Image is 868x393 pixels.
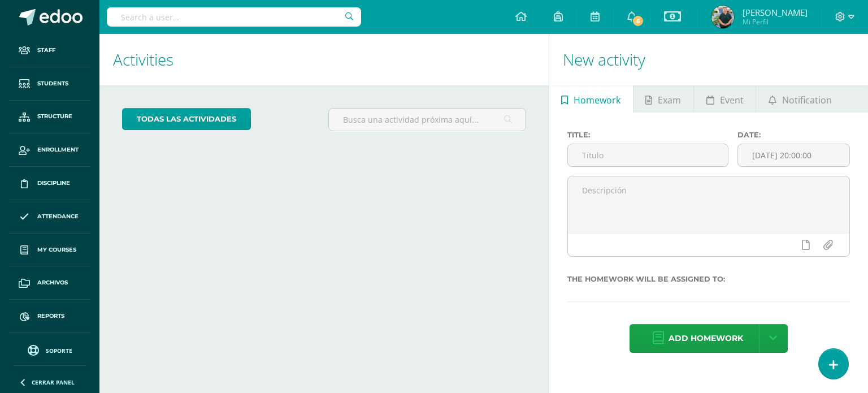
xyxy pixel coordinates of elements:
[632,15,644,27] span: 6
[37,79,68,88] span: Students
[563,34,854,85] h1: New activity
[9,200,90,234] a: Attendance
[9,34,90,67] a: Staff
[782,87,832,114] span: Notification
[574,87,620,114] span: Homework
[122,108,251,130] a: todas las Actividades
[568,144,728,166] input: Título
[37,179,70,188] span: Discipline
[9,167,90,200] a: Discipline
[567,131,728,139] label: Title:
[37,145,79,154] span: Enrollment
[743,7,808,18] span: [PERSON_NAME]
[738,144,849,166] input: Fecha de entrega
[743,17,808,27] span: Mi Perfil
[32,378,75,386] span: Cerrar panel
[9,67,90,101] a: Students
[9,101,90,134] a: Structure
[107,7,361,27] input: Search a user…
[37,278,68,287] span: Archivos
[14,342,86,357] a: Soporte
[37,46,55,55] span: Staff
[9,266,90,300] a: Archivos
[549,85,633,113] a: Homework
[9,234,90,267] a: My courses
[37,245,76,254] span: My courses
[9,300,90,333] a: Reports
[720,87,744,114] span: Event
[737,131,850,139] label: Date:
[46,347,72,355] span: Soporte
[694,85,756,113] a: Event
[756,85,844,113] a: Notification
[37,212,79,221] span: Attendance
[113,34,535,85] h1: Activities
[37,112,72,121] span: Structure
[658,87,681,114] span: Exam
[567,275,850,283] label: The homework will be assigned to:
[9,133,90,167] a: Enrollment
[329,109,525,131] input: Busca una actividad próxima aquí...
[633,85,693,113] a: Exam
[711,6,734,28] img: 4447a754f8b82caf5a355abd86508926.png
[669,325,743,352] span: Add homework
[37,312,64,321] span: Reports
